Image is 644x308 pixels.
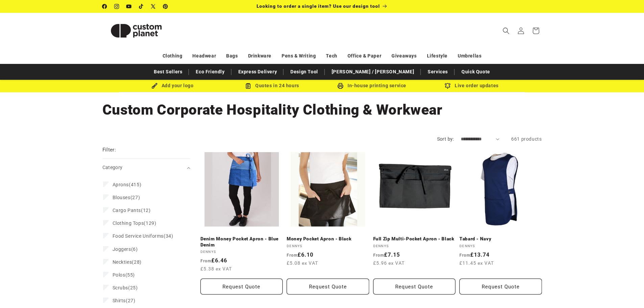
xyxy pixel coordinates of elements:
[531,235,644,308] iframe: Chat Widget
[163,50,183,62] a: Clothing
[113,233,164,239] span: Food Service Uniforms
[113,259,132,265] span: Neckties
[222,81,322,90] div: Quotes in 24 hours
[113,285,138,291] span: (25)
[459,279,542,294] : Request Quote
[102,146,116,154] h2: Filter:
[113,220,157,226] span: (129)
[150,66,186,78] a: Best Sellers
[113,220,144,226] span: Clothing Tops
[458,66,494,78] a: Quick Quote
[257,3,380,9] span: Looking to order a single item? Use our design tool
[511,136,542,142] span: 661 products
[322,81,422,90] div: In-house printing service
[113,233,173,239] span: (34)
[373,236,456,242] a: Full Zip Multi-Pocket Apron - Black
[235,66,281,78] a: Express Delivery
[113,195,130,200] span: Blouses
[287,236,369,242] a: Money Pocket Apron - Black
[328,66,418,78] a: [PERSON_NAME] / [PERSON_NAME]
[458,50,481,62] a: Umbrellas
[445,83,451,89] img: Order updates
[113,182,129,187] span: Aprons
[113,272,125,278] span: Polos
[282,50,316,62] a: Pens & Writing
[151,83,158,89] img: Brush Icon
[373,279,456,294] button: Request Quote
[102,16,170,46] img: Custom Planet
[226,50,238,62] a: Bags
[499,23,514,38] summary: Search
[113,246,131,252] span: Joggers
[100,13,172,48] a: Custom Planet
[113,259,142,265] span: (28)
[113,298,136,304] span: (27)
[459,236,542,242] a: Tabard - Navy
[248,50,271,62] a: Drinkware
[245,83,251,89] img: Order Updates Icon
[200,279,283,294] button: Request Quote
[200,236,283,248] a: Denim Money Pocket Apron - Blue Denim
[192,66,228,78] a: Eco Friendly
[123,81,222,90] div: Add your logo
[348,50,381,62] a: Office & Paper
[113,272,135,278] span: (55)
[337,83,343,89] img: In-house printing
[113,182,142,188] span: (415)
[427,50,448,62] a: Lifestyle
[113,194,140,200] span: (27)
[113,285,128,290] span: Scrubs
[102,101,542,119] h1: Custom Corporate Hospitality Clothing & Workwear
[424,66,451,78] a: Services
[113,246,138,252] span: (6)
[391,50,416,62] a: Giveaways
[192,50,216,62] a: Headwear
[437,136,454,142] label: Sort by:
[113,208,141,213] span: Cargo Pants
[326,50,337,62] a: Tech
[422,81,522,90] div: Live order updates
[287,279,369,294] button: Request Quote
[113,207,151,213] span: (12)
[287,66,321,78] a: Design Tool
[113,298,126,303] span: Shirts
[102,165,123,170] span: Category
[102,159,190,176] summary: Category (0 selected)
